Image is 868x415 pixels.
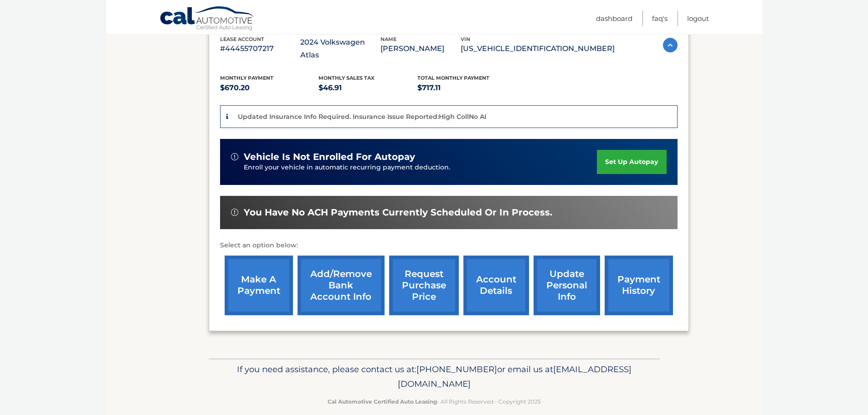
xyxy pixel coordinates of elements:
[220,42,300,55] p: #44455707217
[605,256,673,315] a: payment history
[663,38,678,52] img: accordion-active.svg
[534,256,600,315] a: update personal info
[597,150,666,174] a: set up autopay
[244,151,415,163] span: vehicle is not enrolled for autopay
[318,75,375,81] span: Monthly sales Tax
[417,82,516,94] p: $717.11
[220,36,264,42] span: lease account
[238,113,486,121] p: Updated Insurance Info Required. Insurance Issue Reported:High CollNo AI
[298,256,385,315] a: Add/Remove bank account info
[461,42,615,55] p: [US_VEHICLE_IDENTIFICATION_NUMBER]
[328,398,437,405] strong: Cal Automotive Certified Auto Leasing
[652,11,668,26] a: FAQ's
[244,163,597,173] p: Enroll your vehicle in automatic recurring payment deduction.
[389,256,459,315] a: request purchase price
[220,75,273,81] span: Monthly Payment
[215,397,654,406] p: - All Rights Reserved - Copyright 2025
[244,207,552,218] span: You have no ACH payments currently scheduled or in process.
[463,256,529,315] a: account details
[380,36,396,42] span: name
[596,11,632,26] a: Dashboard
[220,240,678,251] p: Select an option below:
[687,11,709,26] a: Logout
[416,364,497,374] span: [PHONE_NUMBER]
[417,75,489,81] span: Total Monthly Payment
[220,82,319,94] p: $670.20
[318,82,417,94] p: $46.91
[225,256,293,315] a: make a payment
[159,6,255,32] a: Cal Automotive
[380,42,461,55] p: [PERSON_NAME]
[461,36,470,42] span: vin
[231,209,238,216] img: alert-white.svg
[231,153,238,160] img: alert-white.svg
[215,362,654,391] p: If you need assistance, please contact us at: or email us at
[300,36,380,61] p: 2024 Volkswagen Atlas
